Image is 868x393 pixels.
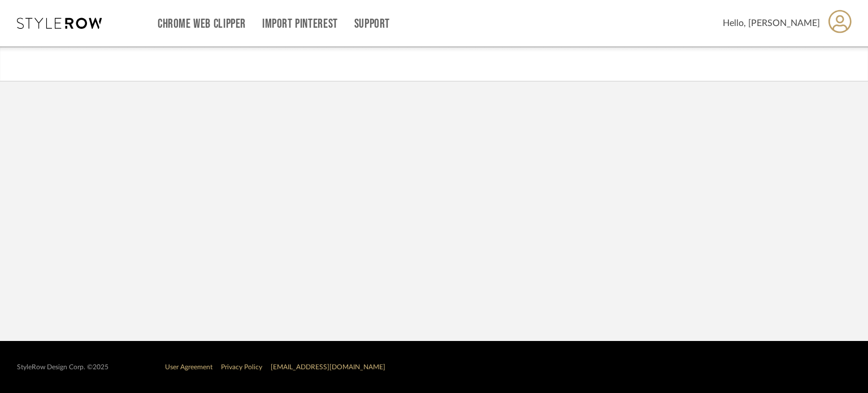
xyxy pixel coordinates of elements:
a: Support [354,19,390,29]
a: Import Pinterest [262,19,338,29]
a: Privacy Policy [221,364,262,370]
div: StyleRow Design Corp. ©2025 [17,363,108,372]
a: Chrome Web Clipper [158,19,246,29]
span: Hello, [PERSON_NAME] [723,16,820,30]
a: User Agreement [165,364,212,370]
a: [EMAIL_ADDRESS][DOMAIN_NAME] [271,364,385,370]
